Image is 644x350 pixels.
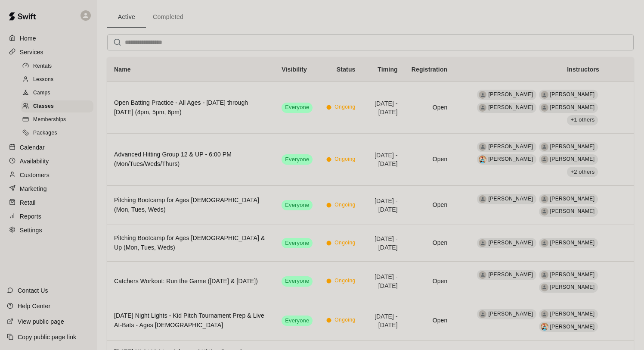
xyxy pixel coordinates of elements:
[33,102,54,111] span: Classes
[114,98,268,117] h6: Open Batting Practice - All Ages - [DATE] through [DATE] (4pm, 5pm, 6pm)
[282,239,313,247] span: Everyone
[20,184,47,193] p: Marketing
[550,144,595,150] span: [PERSON_NAME]
[7,46,90,59] a: Services
[282,276,313,287] div: This service is visible to all of your customers
[282,316,313,326] div: This service is visible to all of your customers
[282,66,307,73] b: Visibility
[550,104,595,110] span: [PERSON_NAME]
[412,238,447,248] h6: Open
[33,129,57,137] span: Packages
[21,87,97,100] a: Camps
[21,74,93,86] div: Lessons
[488,156,533,162] span: [PERSON_NAME]
[412,277,447,286] h6: Open
[541,310,548,318] div: Gavin Lindsey
[412,316,447,325] h6: Open
[7,32,90,45] a: Home
[282,200,313,210] div: This service is visible to all of your customers
[541,143,548,151] div: Steven Rivas
[412,155,447,164] h6: Open
[7,224,90,237] a: Settings
[337,66,356,73] b: Status
[479,271,486,279] div: Tony Wyss
[541,284,548,291] div: Reed Hodges
[21,73,97,86] a: Lessons
[541,271,548,279] div: Cody Nguyen
[20,212,41,221] p: Reports
[541,323,548,331] div: Derelle Owens
[7,141,90,154] a: Calendar
[541,156,548,163] div: Tyler Hamilton
[550,311,595,317] span: [PERSON_NAME]
[114,277,268,286] h6: Catchers Workout: Run the Game ([DATE] & [DATE])
[362,225,405,262] td: [DATE] - [DATE]
[378,66,398,73] b: Timing
[107,7,146,28] button: Active
[541,91,548,99] div: Gavin Lindsey
[282,156,313,164] span: Everyone
[488,272,533,278] span: [PERSON_NAME]
[282,154,313,165] div: This service is visible to all of your customers
[21,60,93,72] div: Rentals
[20,34,36,43] p: Home
[488,196,533,202] span: [PERSON_NAME]
[282,201,313,209] span: Everyone
[541,208,548,216] div: Tony Wyss
[7,196,90,209] a: Retail
[20,226,42,234] p: Settings
[21,59,97,73] a: Rentals
[20,48,43,56] p: Services
[146,7,190,28] button: Completed
[362,262,405,301] td: [DATE] - [DATE]
[541,104,548,112] div: Cody Nguyen
[550,240,595,246] span: [PERSON_NAME]
[488,240,533,246] span: [PERSON_NAME]
[412,200,447,210] h6: Open
[541,195,548,203] div: Tyler Hamilton
[479,143,486,151] div: Tony Wyss
[550,91,595,97] span: [PERSON_NAME]
[20,143,45,152] p: Calendar
[21,127,97,140] a: Packages
[282,103,313,112] span: Everyone
[479,156,486,163] img: Derelle Owens
[18,317,64,326] p: View public page
[550,208,595,214] span: [PERSON_NAME]
[334,201,355,209] span: Ongoing
[18,286,48,295] p: Contact Us
[33,116,66,124] span: Memberships
[334,316,355,325] span: Ongoing
[362,134,405,186] td: [DATE] - [DATE]
[114,234,268,253] h6: Pitching Bootcamp for Ages [DEMOGRAPHIC_DATA] & Up (Mon, Tues, Weds)
[488,144,533,150] span: [PERSON_NAME]
[33,75,54,84] span: Lessons
[7,210,90,223] a: Reports
[282,103,313,113] div: This service is visible to all of your customers
[7,155,90,168] a: Availability
[479,104,486,112] div: Tyler Hamilton
[334,277,355,285] span: Ongoing
[33,89,50,97] span: Camps
[7,182,90,195] a: Marketing
[21,100,97,113] a: Classes
[20,171,50,179] p: Customers
[114,150,268,169] h6: Advanced Hitting Group 12 & UP - 6:00 PM (Mon/Tues/Weds/Thurs)
[488,311,533,317] span: [PERSON_NAME]
[18,333,76,341] p: Copy public page link
[21,113,97,127] a: Memberships
[550,156,595,162] span: [PERSON_NAME]
[334,103,355,112] span: Ongoing
[488,91,533,97] span: [PERSON_NAME]
[488,104,533,110] span: [PERSON_NAME]
[362,81,405,134] td: [DATE] - [DATE]
[567,66,599,73] b: Instructors
[21,100,93,112] div: Classes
